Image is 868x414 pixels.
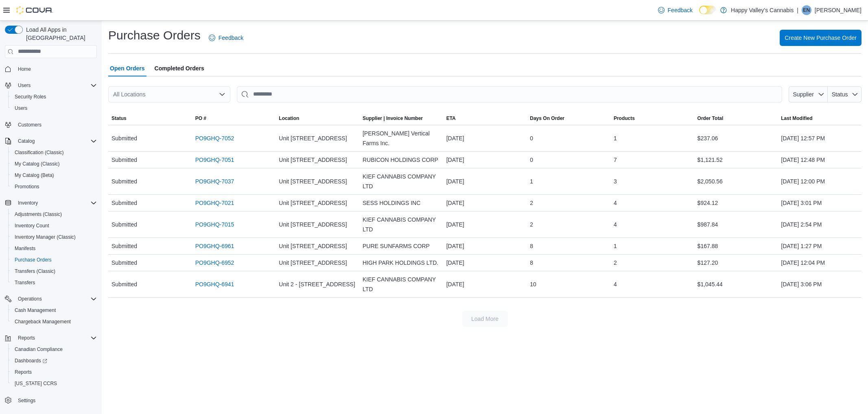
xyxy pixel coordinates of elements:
a: PO9GHQ-6941 [195,279,234,289]
span: Submitted [112,198,137,208]
a: Security Roles [11,92,49,102]
a: Transfers (Classic) [11,266,59,276]
div: [DATE] 3:01 PM [778,195,861,211]
span: 1 [614,133,617,143]
button: Canadian Compliance [8,344,100,355]
span: Classification (Classic) [11,148,97,157]
a: PO9GHQ-6961 [195,241,234,251]
span: 2 [614,258,617,268]
p: Happy Valley's Cannabis [731,5,794,15]
span: PO # [195,115,206,122]
div: [DATE] 12:57 PM [778,130,861,146]
a: PO9GHQ-7021 [195,198,234,208]
a: Classification (Classic) [11,148,67,157]
span: Unit [STREET_ADDRESS] [279,220,347,229]
span: Unit [STREET_ADDRESS] [279,241,347,251]
span: Promotions [15,183,39,190]
span: 8 [530,241,533,251]
div: [DATE] [443,130,527,146]
button: ETA [443,112,527,125]
div: $1,045.44 [694,276,778,292]
div: [DATE] [443,216,527,233]
button: Classification (Classic) [8,147,100,158]
div: PURE SUNFARMS CORP [359,238,443,254]
a: Adjustments (Classic) [11,209,65,219]
button: Load More [462,311,508,327]
span: Operations [18,296,42,302]
div: Location [279,115,299,122]
span: Customers [18,122,42,128]
div: [PERSON_NAME] Vertical Farms Inc. [359,125,443,151]
div: [DATE] [443,173,527,190]
button: Manifests [8,243,100,254]
div: [DATE] [443,152,527,168]
span: Manifests [15,245,35,252]
span: Inventory [15,198,97,208]
a: Dashboards [8,355,100,366]
span: Products [614,115,635,122]
button: Cash Management [8,305,100,316]
span: Transfers [15,279,35,286]
span: Submitted [112,220,137,229]
span: Manifests [11,244,97,253]
span: 7 [614,155,617,165]
span: ETA [446,115,456,122]
span: Washington CCRS [11,379,97,388]
span: Security Roles [15,94,46,100]
div: Ezra Nickel [802,5,811,15]
span: Load All Apps in [GEOGRAPHIC_DATA] [23,26,97,42]
p: [PERSON_NAME] [815,5,861,15]
a: PO9GHQ-7051 [195,155,234,165]
button: Transfers (Classic) [8,266,100,277]
span: 10 [530,279,536,289]
span: Load More [471,315,498,323]
a: My Catalog (Classic) [11,159,63,169]
span: Submitted [112,176,137,186]
span: Reports [15,333,97,343]
span: Users [15,105,27,111]
span: Days On Order [530,115,564,122]
span: Adjustments (Classic) [11,209,97,219]
button: Inventory [2,197,100,209]
a: PO9GHQ-7037 [195,176,234,186]
div: $987.84 [694,216,778,233]
span: 4 [614,220,617,229]
span: Reports [18,335,35,341]
span: EN [803,5,810,15]
div: KIEF CANNABIS COMPANY LTD [359,271,443,297]
span: Transfers [11,278,97,288]
a: [US_STATE] CCRS [11,379,60,388]
button: PO # [192,112,276,125]
span: 2 [530,198,533,208]
a: Inventory Manager (Classic) [11,232,79,242]
a: Dashboards [11,356,50,366]
div: $924.12 [694,195,778,211]
div: [DATE] 12:48 PM [778,152,861,168]
button: Operations [15,294,45,304]
div: $167.88 [694,238,778,254]
span: Transfers (Classic) [11,266,97,276]
button: Catalog [15,136,38,146]
a: PO9GHQ-7015 [195,220,234,229]
a: Home [15,64,34,74]
a: Feedback [655,2,696,18]
div: KIEF CANNABIS COMPANY LTD [359,168,443,194]
a: Canadian Compliance [11,344,66,354]
button: Supplier [789,86,828,102]
span: Dashboards [15,357,47,364]
button: Home [2,63,100,75]
a: Chargeback Management [11,317,74,327]
a: Transfers [11,278,38,288]
span: Unit [STREET_ADDRESS] [279,258,347,268]
div: RUBICON HOLDINGS CORP [359,152,443,168]
span: Home [18,66,31,72]
span: Promotions [11,182,97,192]
span: Submitted [112,258,137,268]
span: Users [15,81,97,90]
span: Purchase Orders [11,255,97,265]
span: Submitted [112,241,137,251]
a: PO9GHQ-7052 [195,133,234,143]
input: Dark Mode [699,6,716,14]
